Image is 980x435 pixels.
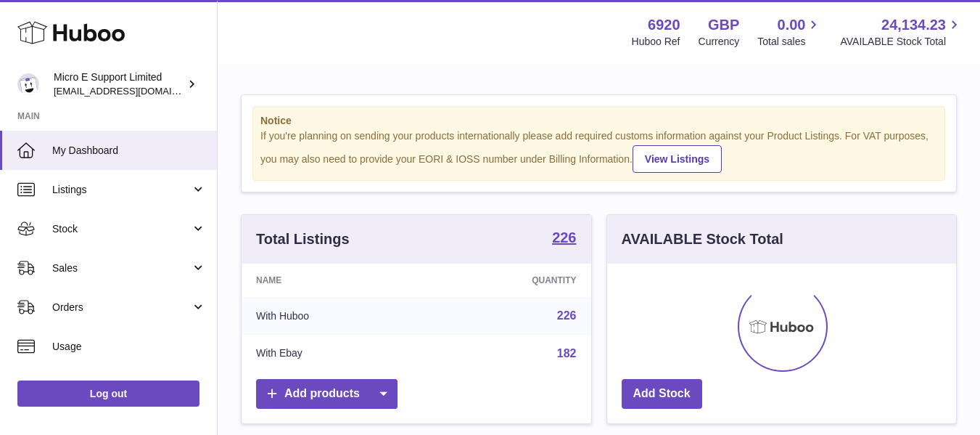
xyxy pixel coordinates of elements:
[17,381,199,407] a: Log out
[17,73,39,95] img: contact@micropcsupport.com
[52,301,191,314] span: Orders
[260,114,937,128] strong: Notice
[256,379,398,409] a: Add products
[552,230,576,248] a: 226
[242,297,426,335] td: With Huboo
[242,264,426,297] th: Name
[881,15,946,35] span: 24,134.23
[840,15,963,49] a: 24,134.23 AVAILABLE Stock Total
[633,145,722,173] a: View Listings
[757,15,822,49] a: 0.00 Total sales
[622,229,783,249] h3: AVAILABLE Stock Total
[622,379,702,409] a: Add Stock
[708,15,739,35] strong: GBP
[632,35,680,49] div: Huboo Ref
[242,335,426,373] td: With Ebay
[52,183,191,197] span: Listings
[557,347,577,359] a: 182
[52,222,191,236] span: Stock
[52,144,206,158] span: My Dashboard
[426,264,591,297] th: Quantity
[778,15,806,35] span: 0.00
[54,85,213,97] span: [EMAIL_ADDRESS][DOMAIN_NAME]
[757,35,822,49] span: Total sales
[699,35,740,49] div: Currency
[552,230,576,245] strong: 226
[52,261,191,275] span: Sales
[557,309,577,322] a: 226
[54,70,184,98] div: Micro E Support Limited
[260,129,937,173] div: If you're planning on sending your products internationally please add required customs informati...
[648,15,680,35] strong: 6920
[52,340,206,354] span: Usage
[840,35,963,49] span: AVAILABLE Stock Total
[256,229,350,249] h3: Total Listings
